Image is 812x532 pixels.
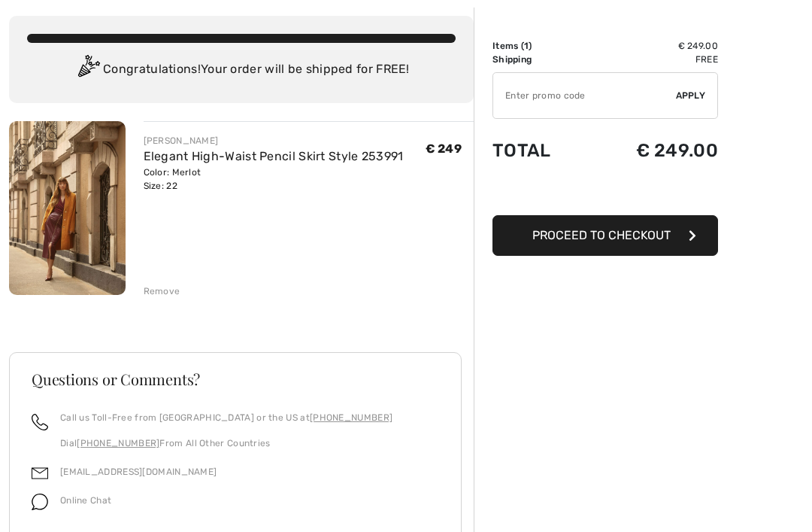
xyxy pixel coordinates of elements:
[586,53,718,67] td: Free
[60,437,392,451] p: Dial From All Other Countries
[493,74,676,119] input: Promo code
[144,135,404,148] div: [PERSON_NAME]
[586,126,718,177] td: € 249.00
[492,40,586,53] td: Items ( )
[144,150,404,164] a: Elegant High-Waist Pencil Skirt Style 253991
[492,126,586,177] td: Total
[144,285,180,299] div: Remove
[32,372,439,388] h3: Questions or Comments?
[524,41,529,52] span: 1
[60,467,217,478] a: [EMAIL_ADDRESS][DOMAIN_NAME]
[586,40,718,53] td: € 249.00
[27,56,456,86] div: Congratulations! Your order will be shipped for FREE!
[32,415,48,431] img: call
[676,90,706,103] span: Apply
[77,439,159,449] a: [PHONE_NUMBER]
[32,494,48,511] img: chat
[60,496,111,506] span: Online Chat
[73,56,103,86] img: Congratulation2.svg
[60,412,392,425] p: Call us Toll-Free from [GEOGRAPHIC_DATA] or the US at
[32,466,48,482] img: email
[492,216,718,257] button: Proceed to Checkout
[426,142,462,157] span: € 249
[532,229,671,243] span: Proceed to Checkout
[9,122,126,296] img: Elegant High-Waist Pencil Skirt Style 253991
[492,177,718,211] iframe: PayPal
[492,53,586,67] td: Shipping
[144,166,404,193] div: Color: Merlot Size: 22
[310,413,392,424] a: [PHONE_NUMBER]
